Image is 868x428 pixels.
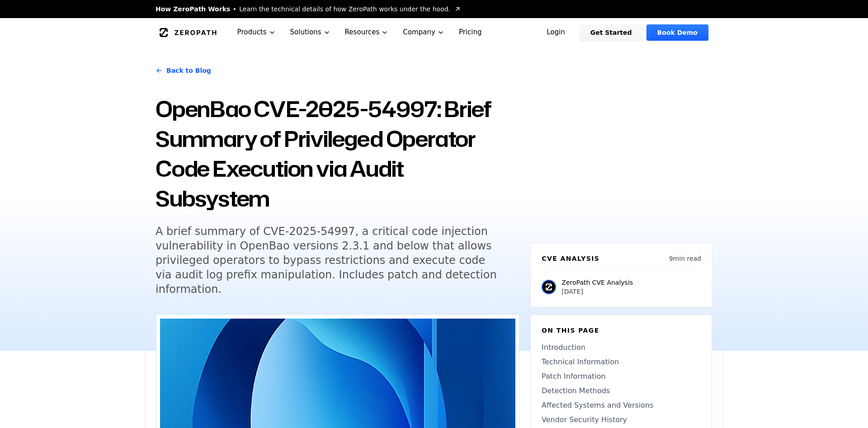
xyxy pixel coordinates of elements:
[536,24,576,41] a: Login
[542,326,701,335] h6: On this page
[338,18,396,47] button: Resources
[669,254,701,263] p: 9 min read
[156,5,230,14] span: How ZeroPath Works
[542,386,701,396] a: Detection Methods
[452,18,489,47] a: Pricing
[145,18,723,47] nav: Global
[580,24,643,41] a: Get Started
[561,287,633,296] p: [DATE]
[230,18,283,47] button: Products
[156,5,461,14] a: How ZeroPath WorksLearn the technical details of how ZeroPath works under the hood.
[542,371,701,382] a: Patch Information
[542,400,701,411] a: Affected Systems and Versions
[283,18,338,47] button: Solutions
[542,254,599,263] h6: CVE Analysis
[542,280,556,294] img: ZeroPath CVE Analysis
[542,414,701,425] a: Vendor Security History
[542,342,701,353] a: Introduction
[542,357,701,367] a: Technical Information
[561,278,633,287] p: ZeroPath CVE Analysis
[646,24,708,41] a: Book Demo
[396,18,452,47] button: Company
[156,58,211,83] a: Back to Blog
[239,5,450,14] span: Learn the technical details of how ZeroPath works under the hood.
[156,94,519,213] h1: OpenBao CVE-2025-54997: Brief Summary of Privileged Operator Code Execution via Audit Subsystem
[156,224,503,296] h5: A brief summary of CVE-2025-54997, a critical code injection vulnerability in OpenBao versions 2....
